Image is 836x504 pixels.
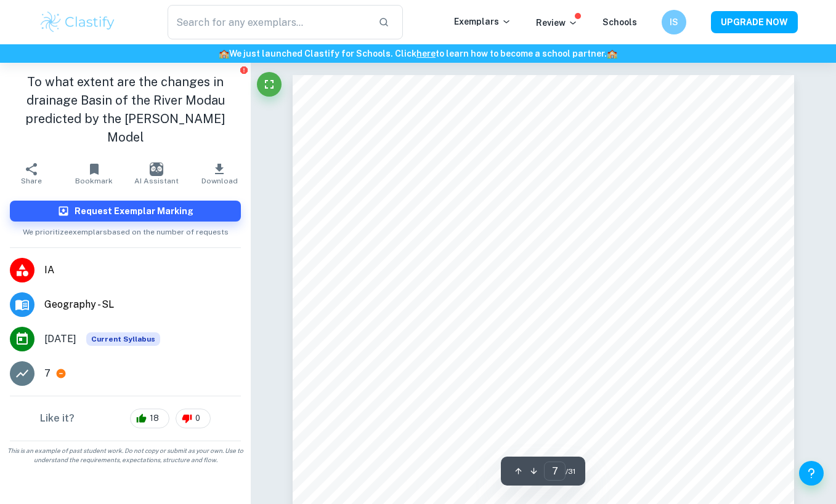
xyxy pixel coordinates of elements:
[75,177,113,185] span: Bookmark
[607,49,617,58] span: 🏫
[219,49,229,58] span: 🏫
[10,201,241,222] button: Request Exemplar Marking
[86,332,160,346] div: This exemplar is based on the current syllabus. Feel free to refer to it for inspiration/ideas wh...
[10,73,241,146] h1: To what extent are the changes in drainage Basin of the River Modau predicted by the [PERSON_NAME...
[5,446,246,465] span: This is an example of past student work. Do not copy or submit as your own. Use to understand the...
[44,297,241,312] span: Geography - SL
[40,411,75,426] h6: Like it?
[176,409,211,428] div: 0
[134,177,179,185] span: AI Assistant
[39,10,117,34] img: Clastify logo
[126,156,189,191] button: AI Assistant
[189,412,207,425] span: 0
[536,16,578,30] p: Review
[44,366,51,381] p: 7
[667,15,681,29] h6: IS
[130,409,169,428] div: 18
[239,65,248,74] button: Report issue
[150,162,163,176] img: AI Assistant
[454,15,511,28] p: Exemplars
[63,156,126,191] button: Bookmark
[2,47,834,60] h6: We just launched Clastify for Schools. Click to learn how to become a school partner.
[257,72,282,97] button: Fullscreen
[23,222,229,238] span: We prioritize exemplars based on the number of requests
[603,17,637,27] a: Schools
[188,156,251,191] button: Download
[416,49,436,58] a: here
[44,263,241,278] span: IA
[75,204,193,218] h6: Request Exemplar Marking
[44,332,76,346] span: [DATE]
[168,5,369,39] input: Search for any exemplars...
[201,177,238,185] span: Download
[711,11,798,33] button: UPGRADE NOW
[566,466,575,477] span: / 31
[21,177,42,185] span: Share
[799,461,824,486] button: Help and Feedback
[143,412,166,425] span: 18
[86,332,160,346] span: Current Syllabus
[662,10,686,34] button: IS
